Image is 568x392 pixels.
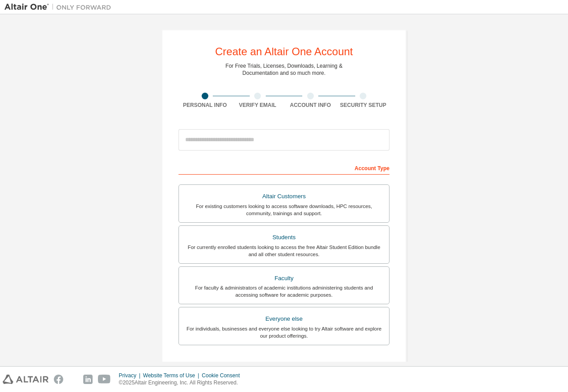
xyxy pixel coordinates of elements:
[284,102,337,109] div: Account Info
[83,375,93,384] img: linkedin.svg
[3,375,49,384] img: altair_logo.svg
[231,102,284,109] div: Verify Email
[184,313,384,325] div: Everyone else
[202,372,245,379] div: Cookie Consent
[184,325,384,339] div: For individuals, businesses and everyone else looking to try Altair software and explore our prod...
[179,359,389,373] div: Your Profile
[337,102,390,109] div: Security Setup
[184,203,384,217] div: For existing customers looking to access software downloads, HPC resources, community, trainings ...
[184,272,384,285] div: Faculty
[4,3,116,12] img: Altair One
[184,190,384,203] div: Altair Customers
[184,284,384,298] div: For faculty & administrators of academic institutions administering students and accessing softwa...
[98,375,111,384] img: youtube.svg
[215,46,353,57] div: Create an Altair One Account
[179,102,231,109] div: Personal Info
[184,231,384,244] div: Students
[184,244,384,258] div: For currently enrolled students looking to access the free Altair Student Edition bundle and all ...
[54,375,63,384] img: facebook.svg
[119,372,143,379] div: Privacy
[179,160,389,175] div: Account Type
[119,379,245,387] p: © 2025 Altair Engineering, Inc. All Rights Reserved.
[143,372,202,379] div: Website Terms of Use
[226,62,343,77] div: For Free Trials, Licenses, Downloads, Learning & Documentation and so much more.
